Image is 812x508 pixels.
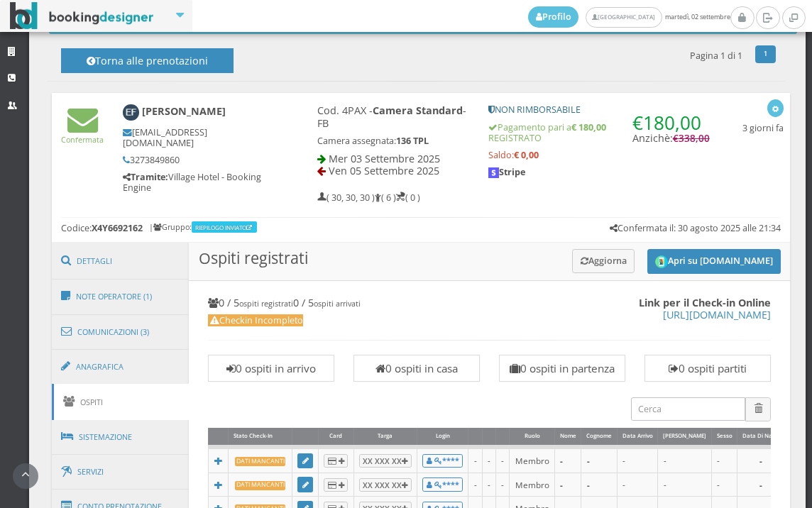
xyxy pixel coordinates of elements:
td: - [496,473,510,497]
td: - [581,447,618,473]
a: Note Operatore (1) [52,278,190,315]
h5: [EMAIL_ADDRESS][DOMAIN_NAME] [123,127,269,148]
img: BookingDesigner.com [10,2,154,30]
a: Sistemazione [52,419,190,455]
div: Targa [354,428,417,446]
a: Dettagli [52,243,190,280]
h4: Anzichè: [632,104,710,145]
a: [URL][DOMAIN_NAME] [663,308,771,321]
h5: Codice: [61,223,143,233]
div: Card [319,428,353,446]
span: € [632,110,701,136]
div: Login [417,428,468,446]
h5: Confermata il: 30 agosto 2025 alle 21:34 [610,223,781,233]
button: Torna alle prenotazioni [61,48,234,73]
h3: 0 ospiti in arrivo [215,362,327,375]
button: Aggiorna [572,249,635,272]
button: XX XXX XX [359,454,412,468]
h4: Cod. 4PAX - - FB [317,104,470,129]
h3: 0 ospiti partiti [652,362,764,375]
div: [PERSON_NAME] [658,428,711,446]
td: - [737,447,785,473]
h5: 3 giorni fa [742,123,784,133]
a: Servizi [52,454,190,490]
b: Stripe [488,166,525,178]
a: 1 [755,45,776,64]
a: Profilo [528,6,579,28]
div: Data Arrivo [618,428,658,446]
h5: Village Hotel - Booking Engine [123,172,269,193]
div: Cognome [581,428,617,446]
h5: NON RIMBORSABILE [488,104,709,115]
strong: € 0,00 [514,149,539,161]
a: [GEOGRAPHIC_DATA] [586,7,662,28]
b: X4Y6692162 [92,222,143,234]
td: - [482,473,495,497]
b: Dati mancanti [235,481,286,490]
a: Anagrafica [52,348,190,385]
div: Data di Nasc. [737,428,784,446]
a: Comunicazioni (3) [52,314,190,350]
img: Elena Fal [123,104,139,121]
small: ospiti arrivati [314,298,361,309]
b: Link per il Check-in Online [639,296,771,309]
td: - [617,447,658,473]
img: circle_logo_thumb.png [655,255,668,268]
td: - [554,447,581,473]
span: 338,00 [679,132,710,145]
td: - [658,447,712,473]
button: XX XXX XX [359,478,412,492]
b: 136 TPL [396,135,429,147]
img: logo-stripe.jpeg [488,167,498,177]
input: Cerca [631,397,745,421]
td: - [468,473,482,497]
b: Camera Standard [373,104,463,117]
b: Dati mancanti [235,457,286,466]
b: Tramite: [123,171,168,183]
b: [PERSON_NAME] [142,105,226,118]
a: Ospiti [52,384,190,420]
h5: Pagina 1 di 1 [690,50,742,61]
td: - [737,473,785,497]
h5: ( 30, 30, 30 ) ( 6 ) ( 0 ) [317,192,420,203]
h5: Pagamento pari a REGISTRATO [488,122,709,143]
td: - [711,473,737,497]
h4: 0 / 5 0 / 5 [208,297,771,309]
h3: 0 ospiti in partenza [506,362,618,375]
h5: 3273849860 [123,155,269,165]
td: - [658,473,712,497]
h6: | Gruppo: [149,223,258,232]
span: Ven 05 Settembre 2025 [329,164,439,177]
td: - [496,447,510,473]
h5: Saldo: [488,150,709,160]
h3: Ospiti registrati [189,243,790,281]
td: - [711,447,737,473]
h5: Camera assegnata: [317,136,470,146]
button: Apri su [DOMAIN_NAME] [647,249,781,274]
div: Nome [555,428,581,446]
small: ospiti registrati [239,298,293,309]
td: Membro [510,473,554,497]
span: 180,00 [643,110,701,136]
div: Stato Check-In [229,428,292,446]
td: - [482,447,495,473]
div: Sesso [712,428,737,446]
strong: € 180,00 [571,121,606,133]
span: € [673,132,710,145]
h3: 0 ospiti in casa [361,362,473,375]
span: martedì, 02 settembre [528,6,730,28]
a: Confermata [61,122,104,144]
td: - [581,473,618,497]
div: Ruolo [510,428,554,446]
a: RIEPILOGO INVIATO [195,223,255,231]
span: Mer 03 Settembre 2025 [329,152,440,165]
h4: Torna alle prenotazioni [77,55,217,77]
td: - [468,447,482,473]
td: Membro [510,447,554,473]
td: - [617,473,658,497]
span: Checkin Incompleto [208,314,303,326]
td: - [554,473,581,497]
